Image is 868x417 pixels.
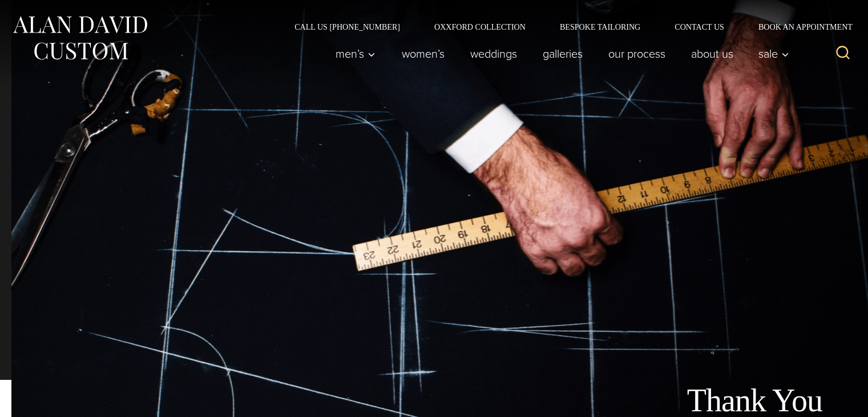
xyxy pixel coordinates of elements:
a: Oxxford Collection [417,23,543,31]
a: weddings [457,42,530,65]
a: Contact Us [657,23,741,31]
button: View Search Form [829,40,857,67]
img: Alan David Custom [11,13,148,63]
nav: Primary Navigation [323,42,796,65]
span: Sale [758,48,789,59]
a: Women’s [389,42,457,65]
nav: Secondary Navigation [277,23,857,31]
a: Bespoke Tailoring [543,23,657,31]
a: Galleries [530,42,595,65]
a: About Us [678,42,746,65]
a: Call Us [PHONE_NUMBER] [277,23,417,31]
span: Men’s [336,48,376,59]
a: Our Process [595,42,678,65]
a: Book an Appointment [741,23,857,31]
